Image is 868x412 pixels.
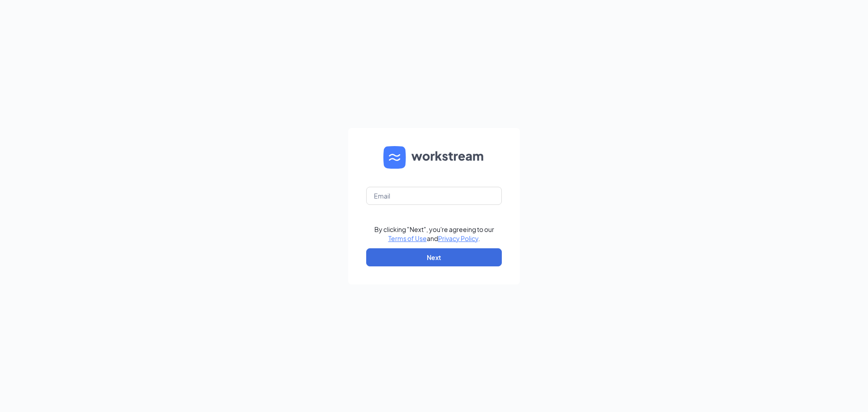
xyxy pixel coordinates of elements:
img: WS logo and Workstream text [383,146,485,169]
a: Terms of Use [388,234,427,242]
a: Privacy Policy [438,234,478,242]
div: By clicking "Next", you're agreeing to our and . [374,225,494,243]
input: Email [366,187,502,205]
button: Next [366,248,502,266]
